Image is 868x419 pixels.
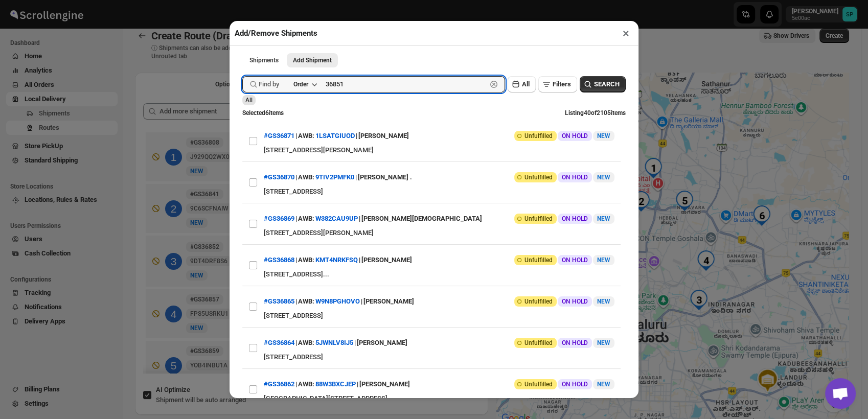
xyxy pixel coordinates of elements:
[315,256,358,264] button: KMT4NRKFSQ
[264,339,294,346] button: #GS36864
[315,297,360,305] button: W9N8PGHOVO
[264,215,294,222] button: #GS36869
[298,379,314,389] span: AWB:
[594,79,620,89] span: SEARCH
[264,311,614,321] div: [STREET_ADDRESS]
[562,380,588,388] span: ON HOLD
[287,77,323,91] button: Order
[524,297,553,306] span: Unfulfilled
[264,380,294,388] button: #GS36862
[597,381,610,388] span: NEW
[264,228,614,238] div: [STREET_ADDRESS][PERSON_NAME]
[264,334,407,352] div: | |
[135,95,488,377] div: Selected Shipments
[562,297,588,306] span: ON HOLD
[489,79,499,89] button: Clear
[524,339,553,347] span: Unfulfilled
[825,378,856,409] a: Open chat
[235,28,317,38] h2: Add/Remove Shipments
[298,255,314,265] span: AWB:
[264,297,294,305] button: #GS36865
[565,109,626,117] span: Listing 40 of 2105 items
[264,393,614,404] div: [GEOGRAPHIC_DATA][STREET_ADDRESS]
[293,56,332,64] span: Add Shipment
[315,132,355,139] button: 1LSATGIUOD
[242,109,284,117] span: Selected 6 items
[363,292,414,311] div: [PERSON_NAME]
[315,380,356,388] button: 88W3BXCJEP
[298,131,314,141] span: AWB:
[358,127,409,145] div: [PERSON_NAME]
[264,132,294,139] button: #GS36871
[562,256,588,264] span: ON HOLD
[264,145,614,155] div: [STREET_ADDRESS][PERSON_NAME]
[249,56,279,64] span: Shipments
[597,339,610,346] span: NEW
[580,76,626,92] button: SEARCH
[597,132,610,139] span: NEW
[264,209,482,228] div: | |
[359,375,410,393] div: [PERSON_NAME]
[315,173,354,181] button: 9TIV2PMFK0
[562,339,588,347] span: ON HOLD
[298,296,314,307] span: AWB:
[298,214,314,224] span: AWB:
[597,215,610,222] span: NEW
[264,269,614,280] div: [STREET_ADDRESS]...
[619,26,633,40] button: ×
[264,168,412,187] div: | |
[538,76,577,92] button: Filters
[357,334,407,352] div: [PERSON_NAME]
[524,215,553,223] span: Unfulfilled
[361,209,482,228] div: [PERSON_NAME][DEMOGRAPHIC_DATA]
[264,127,409,145] div: | |
[361,251,412,269] div: [PERSON_NAME]
[597,257,610,264] span: NEW
[298,172,314,182] span: AWB:
[264,375,410,393] div: | |
[562,215,588,223] span: ON HOLD
[264,352,614,362] div: [STREET_ADDRESS]
[264,173,294,181] button: #GS36870
[315,339,353,346] button: 5JWNLV8IJ5
[293,80,308,88] div: Order
[524,380,553,388] span: Unfulfilled
[522,80,530,88] span: All
[562,132,588,140] span: ON HOLD
[553,80,571,88] span: Filters
[597,174,610,181] span: NEW
[315,215,358,222] button: W382CAU9UP
[326,76,487,92] input: Enter value here
[562,173,588,181] span: ON HOLD
[597,298,610,305] span: NEW
[264,251,412,269] div: | |
[264,187,614,197] div: [STREET_ADDRESS]
[508,76,536,92] button: All
[264,256,294,264] button: #GS36868
[524,132,553,140] span: Unfulfilled
[524,173,553,181] span: Unfulfilled
[524,256,553,264] span: Unfulfilled
[259,79,279,89] span: Find by
[245,97,253,104] span: All
[358,168,412,187] div: [PERSON_NAME] .
[298,338,314,348] span: AWB:
[264,292,414,311] div: | |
